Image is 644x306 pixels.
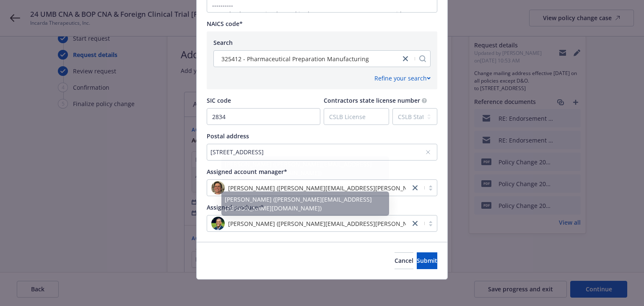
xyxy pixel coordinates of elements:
[211,181,406,194] span: photo[PERSON_NAME] ([PERSON_NAME][EMAIL_ADDRESS][PERSON_NAME][DOMAIN_NAME])
[400,54,410,64] a: close
[221,54,369,63] span: 325412 - Pharmaceutical Preparation Manufacturing
[207,96,231,104] span: SIC code
[228,184,472,192] span: [PERSON_NAME] ([PERSON_NAME][EMAIL_ADDRESS][PERSON_NAME][DOMAIN_NAME])
[417,252,437,269] button: Submit
[395,257,413,265] span: Cancel
[207,109,320,124] input: SIC Code
[210,148,425,156] div: [STREET_ADDRESS]
[207,168,287,176] span: Assigned account manager*
[207,132,249,140] span: Postal address
[213,39,233,47] span: Search
[374,74,431,83] div: Refine your search
[207,203,264,211] span: Assigned producer*
[218,54,396,63] span: 325412 - Pharmaceutical Preparation Manufacturing
[207,20,243,28] span: NAICS code*
[211,181,225,194] img: photo
[207,144,437,161] button: [STREET_ADDRESS]
[324,96,420,104] span: Contractors state license number
[410,183,420,193] a: close
[211,217,225,230] img: photo
[410,218,420,228] a: close
[211,217,406,230] span: photo[PERSON_NAME] ([PERSON_NAME][EMAIL_ADDRESS][PERSON_NAME][DOMAIN_NAME])
[324,109,389,124] input: CSLB License
[228,219,472,228] span: [PERSON_NAME] ([PERSON_NAME][EMAIL_ADDRESS][PERSON_NAME][DOMAIN_NAME])
[417,257,437,265] span: Submit
[395,252,413,269] button: Cancel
